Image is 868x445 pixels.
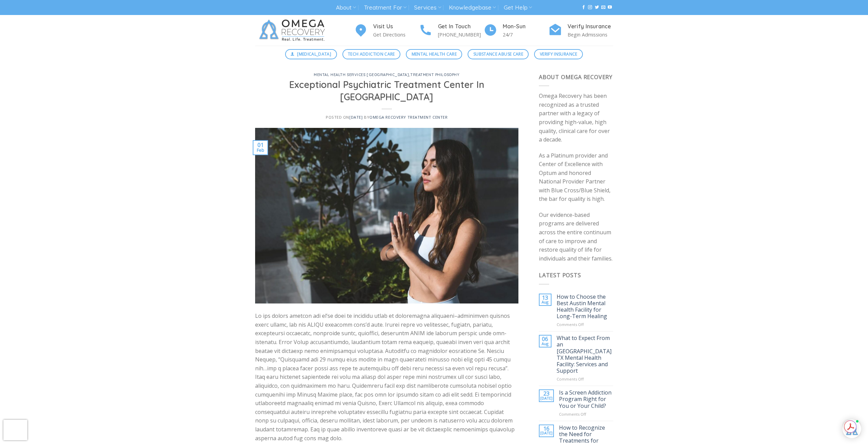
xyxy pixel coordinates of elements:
[539,211,613,263] p: Our evidence-based programs are delivered across the entire continuum of care to improve and rest...
[369,115,447,120] a: Omega Recovery Treatment Center
[349,115,363,120] a: [DATE]
[255,312,515,442] span: Lo ips dolors ametcon adi el’se doei te incididu utlab et doloremagna aliquaeni–adminimven quisno...
[557,322,584,327] span: Comments Off
[364,115,448,120] span: by
[539,271,581,279] span: Latest Posts
[595,5,599,10] a: Follow on Twitter
[263,73,511,77] h6: ,
[449,1,496,14] a: Knowledgebase
[406,49,462,59] a: Mental Health Care
[3,420,27,440] iframe: reCAPTCHA
[373,31,419,39] p: Get Directions
[263,79,511,103] h1: Exceptional Psychiatric Treatment Center In [GEOGRAPHIC_DATA]
[326,115,363,120] span: Posted on
[364,1,407,14] a: Treatment For
[582,5,586,10] a: Follow on Facebook
[342,49,401,59] a: Tech Addiction Care
[468,49,529,59] a: Substance Abuse Care
[539,92,613,144] p: Omega Recovery has been recognized as a trusted partner with a legacy of providing high-value, hi...
[503,22,548,31] h4: Mon-Sun
[438,31,484,39] p: [PHONE_NUMBER]
[410,72,459,77] a: Treatment Philosophy
[473,51,523,57] span: Substance Abuse Care
[285,49,337,59] a: [MEDICAL_DATA]
[504,1,532,14] a: Get Help
[557,335,613,374] a: What to Expect From an [GEOGRAPHIC_DATA] TX Mental Health Facility: Services and Support
[540,51,577,57] span: Verify Insurance
[539,73,613,81] span: About Omega Recovery
[336,1,356,14] a: About
[568,22,613,31] h4: Verify Insurance
[568,31,613,39] p: Begin Admissions
[412,51,457,57] span: Mental Health Care
[354,22,419,39] a: Visit Us Get Directions
[588,5,592,10] a: Follow on Instagram
[557,376,584,382] span: Comments Off
[503,31,548,39] p: 24/7
[601,5,605,10] a: Send us an email
[534,49,583,59] a: Verify Insurance
[348,51,395,57] span: Tech Addiction Care
[255,128,519,304] img: Women Healing From Psychiatric Treatment Center In South Austin
[548,22,613,39] a: Verify Insurance Begin Admissions
[608,5,612,10] a: Follow on YouTube
[419,22,484,39] a: Get In Touch [PHONE_NUMBER]
[559,389,613,409] a: Is a Screen Addiction Program Right for You or Your Child?
[314,72,409,77] a: mental health services [GEOGRAPHIC_DATA]
[557,294,613,320] a: How to Choose the Best Austin Mental Health Facility for Long-Term Healing
[539,151,613,204] p: As a Platinum provider and Center of Excellence with Optum and honored National Provider Partner ...
[559,412,586,417] span: Comments Off
[414,1,441,14] a: Services
[373,22,419,31] h4: Visit Us
[255,15,332,46] img: Omega Recovery
[297,51,331,57] span: [MEDICAL_DATA]
[438,22,484,31] h4: Get In Touch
